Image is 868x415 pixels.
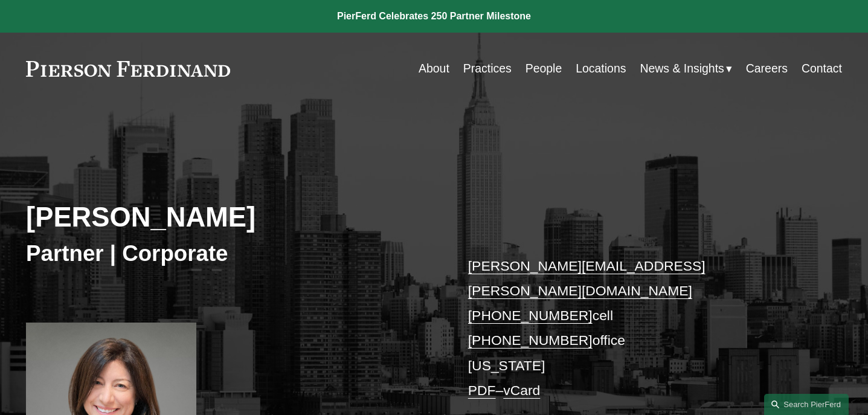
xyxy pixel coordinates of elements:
[802,57,842,80] a: Contact
[640,57,731,80] a: folder dropdown
[576,57,626,80] a: Locations
[468,254,808,403] p: cell office [US_STATE] –
[746,57,788,80] a: Careers
[468,332,593,348] a: [PHONE_NUMBER]
[468,258,706,298] a: [PERSON_NAME][EMAIL_ADDRESS][PERSON_NAME][DOMAIN_NAME]
[419,57,449,80] a: About
[526,57,562,80] a: People
[640,58,724,79] span: News & Insights
[468,307,593,323] a: [PHONE_NUMBER]
[468,382,496,398] a: PDF
[26,201,434,234] h2: [PERSON_NAME]
[26,240,434,267] h3: Partner | Corporate
[463,57,512,80] a: Practices
[764,394,849,415] a: Search this site
[503,382,540,398] a: vCard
